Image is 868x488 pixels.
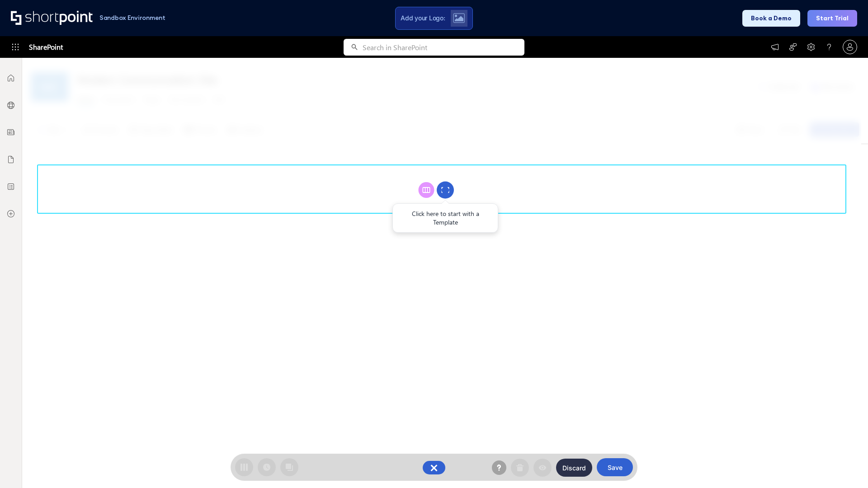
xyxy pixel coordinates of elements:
[807,10,857,27] button: Start Trial
[556,459,592,477] button: Discard
[29,36,63,58] span: SharePoint
[453,13,465,23] img: Upload logo
[363,39,524,56] input: Search in SharePoint
[823,445,868,488] iframe: Chat Widget
[742,10,800,27] button: Book a Demo
[597,458,633,476] button: Save
[401,14,445,22] span: Add your Logo:
[99,15,165,20] h1: Sandbox Environment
